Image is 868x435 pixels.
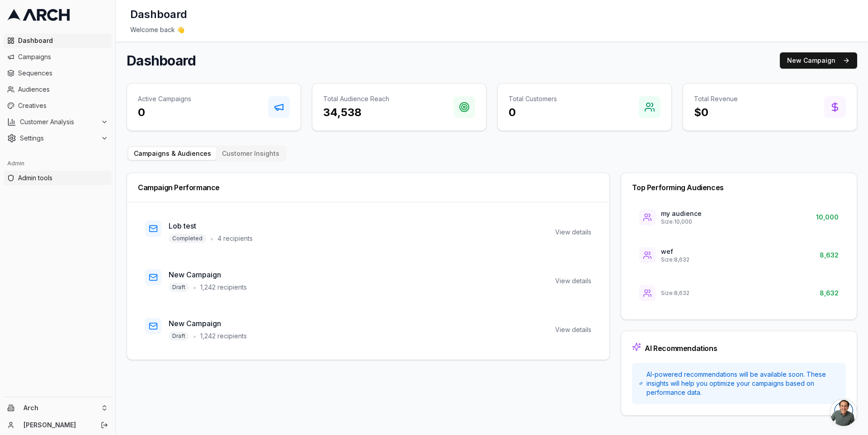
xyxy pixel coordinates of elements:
button: New Campaign [780,52,857,69]
span: Draft [169,283,189,292]
p: Total Revenue [694,94,738,103]
span: 8,632 [820,289,839,298]
h3: $0 [694,105,738,120]
h3: Lob test [169,220,253,231]
div: View details [555,325,591,334]
a: Creatives [4,98,112,113]
span: • [193,282,197,293]
span: 8,632 [820,251,839,260]
div: AI Recommendations [645,345,717,352]
span: 1,242 recipients [200,283,247,292]
a: Sequences [4,66,112,80]
span: Arch [24,404,97,412]
button: Log out [98,419,111,431]
h3: 34,538 [323,105,389,120]
div: Campaign Performance [138,184,599,191]
button: Settings [4,131,112,145]
span: Dashboard [18,36,108,45]
div: View details [555,276,591,285]
span: Customer Analysis [20,117,97,126]
h3: 0 [138,105,191,120]
p: wef [661,247,689,256]
p: Size: 8,632 [661,290,689,297]
span: Admin tools [18,173,108,182]
span: Draft [169,332,189,341]
p: Active Campaigns [138,94,191,103]
h3: New Campaign [169,269,247,280]
div: Welcome back 👋 [130,25,854,34]
span: Campaigns [18,52,108,61]
p: Size: 10,000 [661,218,702,225]
button: Customer Insights [217,147,285,160]
p: Size: 8,632 [661,256,689,263]
a: [PERSON_NAME] [24,421,91,430]
span: 1,242 recipients [200,332,247,341]
a: Campaigns [4,50,112,64]
span: Settings [20,134,97,143]
a: Dashboard [4,33,112,48]
span: 10,000 [816,213,839,222]
span: • [210,233,214,244]
button: Arch [4,401,112,415]
div: Top Performing Audiences [632,184,846,191]
div: Open chat [830,399,857,426]
span: 4 recipients [217,234,253,243]
h3: 0 [509,105,557,120]
h1: Dashboard [130,7,187,22]
a: Audiences [4,82,112,97]
p: my audience [661,209,702,218]
span: AI-powered recommendations will be available soon. These insights will help you optimize your cam... [646,370,839,397]
a: Admin tools [4,171,112,185]
p: Total Audience Reach [323,94,389,103]
span: Completed [169,234,206,243]
span: • [193,331,197,341]
div: Admin [4,156,112,171]
span: Creatives [18,101,108,110]
span: Audiences [18,85,108,94]
button: Campaigns & Audiences [128,147,217,160]
h3: New Campaign [169,318,247,329]
p: Total Customers [509,94,557,103]
div: View details [555,228,591,237]
button: Customer Analysis [4,115,112,129]
h1: Dashboard [127,52,196,69]
span: Sequences [18,69,108,78]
